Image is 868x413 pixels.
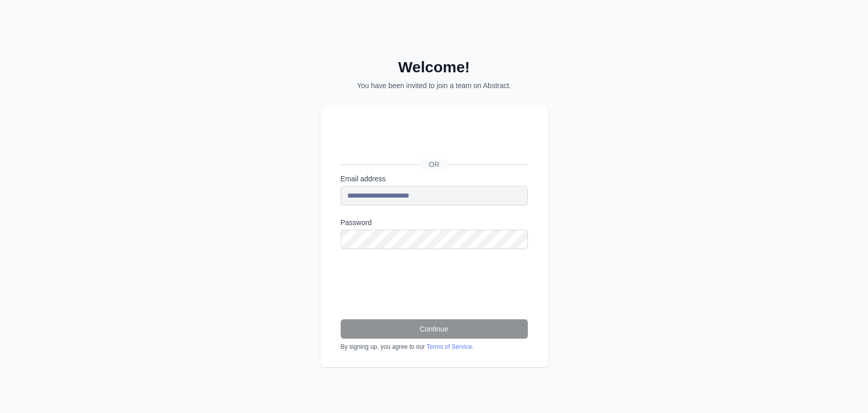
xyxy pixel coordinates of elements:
[427,343,472,350] a: Terms of Service
[336,130,531,153] iframe: Botão Iniciar sessão com o Google
[341,343,528,351] div: By signing up, you agree to our .
[341,174,528,184] label: Email address
[341,319,528,339] button: Continue
[341,261,495,301] iframe: reCAPTCHA
[421,159,447,170] span: OR
[320,80,548,91] p: You have been invited to join a team on Abstract.
[320,58,548,76] h2: Welcome!
[341,217,528,228] label: Password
